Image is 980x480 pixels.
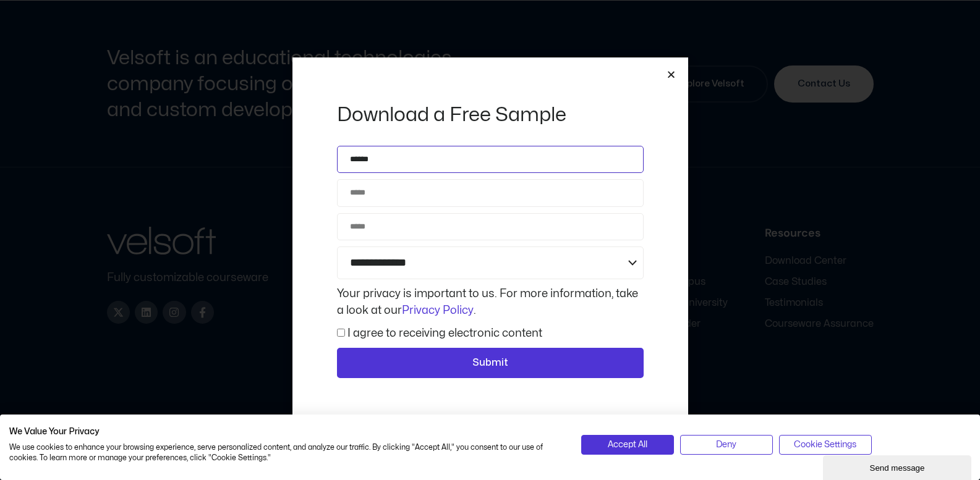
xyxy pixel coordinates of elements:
[608,438,647,452] span: Accept All
[337,102,644,128] h2: Download a Free Sample
[581,435,674,455] button: Accept all cookies
[779,435,872,455] button: Adjust cookie preferences
[337,348,644,379] button: Submit
[794,438,856,452] span: Cookie Settings
[9,442,563,463] p: We use cookies to enhance your browsing experience, serve personalized content, and analyze our t...
[716,438,736,452] span: Deny
[402,305,474,316] a: Privacy Policy
[680,435,773,455] button: Deny all cookies
[823,453,974,480] iframe: chat widget
[667,70,676,79] a: Close
[472,355,508,371] span: Submit
[9,426,563,437] h2: We Value Your Privacy
[334,285,647,319] div: Your privacy is important to us. For more information, take a look at our .
[347,328,542,339] label: I agree to receiving electronic content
